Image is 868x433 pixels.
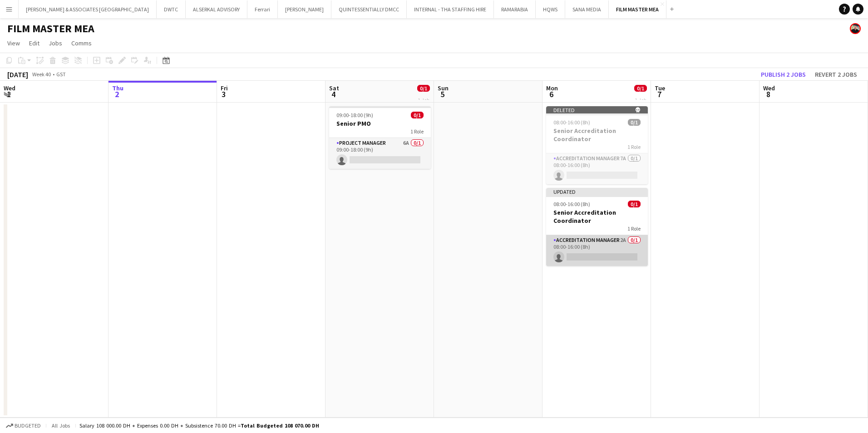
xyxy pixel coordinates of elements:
a: Comms [68,37,95,49]
span: Total Budgeted 108 070.00 DH [241,422,319,429]
app-card-role: Project Manager6A0/109:00-18:00 (9h) [329,138,431,169]
button: [PERSON_NAME] & ASSOCIATES [GEOGRAPHIC_DATA] [19,0,157,18]
app-job-card: Updated08:00-16:00 (8h)0/1Senior Accreditation Coordinator1 RoleAccreditation Manager2A0/108:00-1... [546,188,648,266]
button: SANA MEDIA [565,0,609,18]
span: 0/1 [417,85,430,92]
button: QUINTESSENTIALLY DMCC [331,0,407,18]
div: 1 Job [418,93,429,99]
span: Fri [221,84,228,92]
span: Thu [112,84,123,92]
button: ALSERKAL ADVISORY [186,0,247,18]
app-job-card: Deleted 08:00-16:00 (8h)0/1Senior Accreditation Coordinator1 RoleAccreditation Manager7A0/108:00-... [546,106,648,184]
app-job-card: 09:00-18:00 (9h)0/1Senior PMO1 RoleProject Manager6A0/109:00-18:00 (9h) [329,106,431,169]
button: RAMARABIA [494,0,536,18]
span: Sat [329,84,339,92]
span: 2 [111,89,123,99]
span: Week 40 [30,71,53,78]
app-card-role: Accreditation Manager2A0/108:00-16:00 (8h) [546,235,648,266]
span: Sun [438,84,449,92]
a: View [4,37,24,49]
div: 1 Job [635,93,646,99]
span: 0/1 [634,85,647,92]
span: 7 [653,89,665,99]
span: 0/1 [628,119,641,126]
button: INTERNAL - THA STAFFING HIRE [407,0,494,18]
span: 1 [2,89,15,99]
span: 4 [328,89,339,99]
span: View [7,39,20,47]
div: [DATE] [7,70,28,79]
h3: Senior PMO [329,119,431,128]
button: Ferrari [247,0,278,18]
h3: Senior Accreditation Coordinator [546,208,648,225]
span: 6 [545,89,558,99]
span: 0/1 [628,201,641,207]
span: 3 [219,89,228,99]
span: 08:00-16:00 (8h) [553,119,590,126]
button: HQWS [536,0,565,18]
span: Jobs [49,39,62,47]
button: Publish 2 jobs [757,69,809,80]
div: Updated [546,188,648,195]
span: Wed [4,84,15,92]
span: Comms [71,39,92,47]
span: Edit [29,39,39,47]
a: Edit [25,37,43,49]
h3: Senior Accreditation Coordinator [546,127,648,143]
span: Budgeted [15,423,41,429]
span: Mon [546,84,558,92]
a: Jobs [45,37,66,49]
span: 1 Role [627,225,641,232]
span: 08:00-16:00 (8h) [553,201,590,207]
span: All jobs [50,422,72,429]
span: 09:00-18:00 (9h) [336,112,373,118]
button: Budgeted [5,421,42,431]
span: Wed [763,84,775,92]
button: FILM MASTER MEA [609,0,666,18]
div: Salary 108 000.00 DH + Expenses 0.00 DH + Subsistence 70.00 DH = [79,422,319,429]
span: Tue [655,84,665,92]
app-user-avatar: Glenn Lloyd [850,23,861,34]
span: 5 [436,89,449,99]
button: DWTC [157,0,186,18]
button: Revert 2 jobs [811,69,861,80]
h1: FILM MASTER MEA [7,22,94,35]
span: 1 Role [410,128,424,135]
span: 8 [762,89,775,99]
div: Deleted [546,106,648,113]
div: GST [56,71,66,78]
span: 1 Role [627,143,641,150]
button: [PERSON_NAME] [278,0,331,18]
span: 0/1 [411,112,424,118]
app-card-role: Accreditation Manager7A0/108:00-16:00 (8h) [546,153,648,184]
